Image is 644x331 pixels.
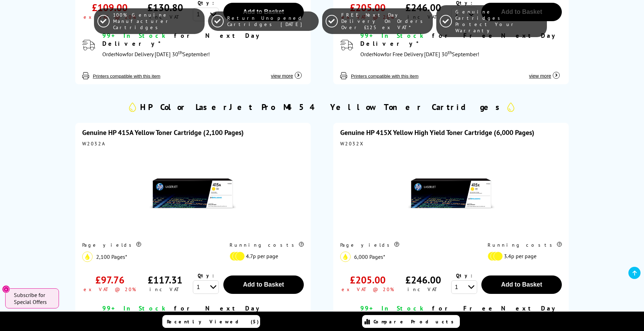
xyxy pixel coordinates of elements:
[82,128,244,137] a: Genuine HP 415A Yellow Toner Cartridge (2,100 Pages)
[96,253,127,260] span: 2,100 Pages*
[340,242,473,248] div: Page yields
[140,102,504,112] h2: HP Color LaserJet Pro M454 Yellow Toner Cartridges
[360,32,562,59] div: modal_delivery
[407,286,439,292] div: inc VAT
[227,15,315,27] span: Return Unopened Cartridges [DATE]
[230,252,300,261] li: 4.7p per page
[223,275,304,294] button: Add to Basket
[102,304,263,320] span: for Next Day Delivery*
[198,272,214,279] span: Qty:
[84,286,136,292] div: ex VAT @ 20%
[448,49,452,55] sup: th
[349,73,421,79] button: Printers compatible with this item
[340,252,351,262] img: yellow_icon.svg
[340,141,562,147] div: W2032X
[488,252,558,261] li: 3.4p per page
[529,73,551,79] span: view more
[354,253,385,260] span: 6,000 Pages*
[488,242,562,248] div: Running costs
[481,275,562,294] button: Add to Basket
[95,273,124,286] div: £97.76
[456,272,472,279] span: Qty:
[115,51,127,58] span: Now
[269,66,304,79] button: view more
[408,150,495,237] img: HP 415X Yellow High Yield Toner Cartridge (6,000 Pages)
[373,319,457,325] span: Compare Products
[341,12,429,31] span: FREE Next Day Delivery On Orders Over £125 ex VAT*
[148,273,182,286] div: £117.31
[149,150,236,237] img: HP 415A Yellow Toner Cartridge (2,100 Pages)
[82,141,304,147] div: W2032A
[82,252,93,262] img: yellow_icon.svg
[102,51,210,58] span: Order for Delivery [DATE] 30 September!
[82,242,215,248] div: Page yields
[342,286,394,292] div: ex VAT @ 20%
[14,291,52,305] span: Subscribe for Special Offers
[102,304,168,312] span: 99+ In Stock
[405,273,441,286] div: £246.00
[162,315,260,328] a: Recently Viewed (5)
[91,73,163,79] button: Printers compatible with this item
[373,51,385,58] span: Now
[149,286,181,292] div: inc VAT
[113,12,201,31] span: 100% Genuine Manufacturer Cartridges
[360,304,426,312] span: 99+ In Stock
[271,73,293,79] span: view more
[360,304,558,320] span: for Free Next Day Delivery*
[230,242,304,248] div: Running costs
[362,315,460,328] a: Compare Products
[178,49,182,55] sup: th
[243,281,284,288] span: Add to Basket
[455,9,543,34] span: Genuine Cartridges Protect Your Warranty
[167,319,259,325] span: Recently Viewed (5)
[340,128,534,137] a: Genuine HP 415X Yellow High Yield Toner Cartridge (6,000 Pages)
[350,273,386,286] div: £205.00
[2,285,10,293] button: Close
[102,32,304,59] div: modal_delivery
[360,51,479,58] span: Order for Free Delivery [DATE] 30 September!
[527,66,562,79] button: view more
[501,281,542,288] span: Add to Basket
